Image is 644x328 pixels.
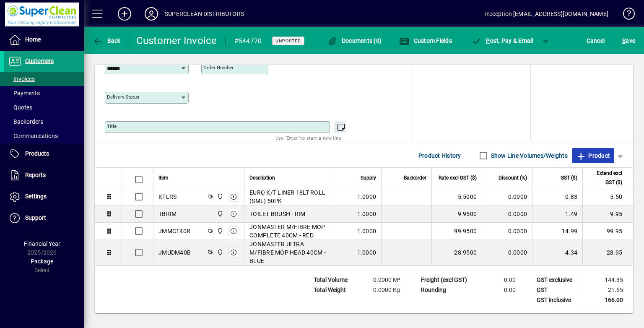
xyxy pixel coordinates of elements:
span: S [622,37,626,44]
div: KTLRS [158,193,177,201]
button: Documents (0) [325,33,384,48]
span: GST ($) [561,173,577,182]
td: 0.00 [475,285,526,295]
span: Discount (%) [499,173,527,182]
td: 0.0000 [482,188,532,206]
div: JMMCT40R [158,227,190,235]
span: Superclean Distributors [215,192,224,201]
div: JMUDM40B [158,248,191,257]
span: 1.0000 [357,227,377,235]
span: ave [622,34,635,47]
span: Superclean Distributors [215,226,224,236]
td: Total Volume [309,275,360,285]
button: Back [91,33,123,48]
span: Support [25,214,46,221]
span: Backorder [404,173,426,182]
td: GST inclusive [532,295,583,305]
td: 0.0000 M³ [360,275,410,285]
mat-hint: Use 'Enter' to start a new line [275,133,341,143]
a: Support [4,208,84,229]
span: ost, Pay & Email [472,37,533,44]
td: 0.00 [475,275,526,285]
span: 1.0000 [357,193,377,201]
td: 5.50 [582,188,633,206]
td: 14.99 [532,223,582,240]
div: #544770 [234,34,262,48]
a: Reports [4,165,84,186]
td: Freight (excl GST) [417,275,475,285]
td: 0.0000 [482,206,532,223]
div: TBRIM [158,210,177,218]
span: Settings [25,193,47,200]
span: Product History [418,149,461,162]
td: 0.0000 [482,223,532,240]
span: Custom Fields [399,37,452,44]
span: Customers [25,57,54,64]
div: SUPERCLEAN DISTRIBUTORS [165,7,244,21]
td: Total Weight [309,285,360,295]
mat-label: Order number [203,65,234,70]
span: Payments [8,90,40,96]
span: Cancel [587,34,605,47]
span: Supply [361,173,376,182]
a: Communications [4,129,84,143]
a: Home [4,29,84,50]
span: Product [576,149,610,162]
span: Superclean Distributors [215,248,224,257]
div: 5.5000 [437,193,477,201]
span: JONMASTER ULTRA M/FIBRE MOP HEAD 40CM - BLUE [249,240,326,265]
td: 21.65 [583,285,633,295]
span: Extend excl GST ($) [588,169,622,187]
span: Communications [8,133,58,139]
span: P [486,37,490,44]
button: Cancel [584,33,607,48]
span: JONMASTER M/FIBRE MOP COMPLETE 40CM - RED [249,223,326,239]
span: Backorders [8,118,43,125]
div: 28.9500 [437,248,477,257]
a: Knowledge Base [617,2,634,29]
span: 1.0000 [357,248,377,257]
td: GST [532,285,583,295]
span: Back [93,37,121,44]
span: Quotes [8,104,32,111]
span: Unposted [275,38,301,44]
td: 4.34 [532,240,582,265]
span: Description [249,173,275,182]
td: 0.83 [532,188,582,206]
button: Post, Pay & Email [467,33,538,48]
span: 1.0000 [357,210,377,218]
td: 144.35 [583,275,633,285]
span: Rate excl GST ($) [439,173,477,182]
app-page-header-button: Back [84,33,130,48]
button: Product [572,148,614,163]
button: Product History [415,148,465,163]
a: Products [4,143,84,164]
td: Rounding [417,285,475,295]
span: Invoices [8,75,35,82]
mat-label: Title [107,123,117,129]
button: Add [111,6,138,21]
a: Payments [4,86,84,100]
td: 0.0000 Kg [360,285,410,295]
span: Reports [25,172,46,178]
td: 28.95 [582,240,633,265]
label: Show Line Volumes/Weights [489,151,568,160]
a: Backorders [4,115,84,129]
div: 99.9500 [437,227,477,235]
a: Invoices [4,72,84,86]
button: Profile [138,6,165,21]
mat-label: Delivery status [107,94,139,100]
span: Documents (0) [327,37,382,44]
button: Save [620,33,637,48]
span: Item [158,173,169,182]
span: Package [31,258,53,265]
td: GST exclusive [532,275,583,285]
td: 1.49 [532,206,582,223]
td: 0.0000 [482,240,532,265]
td: 166.00 [583,295,633,305]
a: Quotes [4,100,84,115]
button: Custom Fields [397,33,454,48]
span: EURO K/T LINER 18LT ROLL (SML) 50PK [249,188,326,205]
div: Reception [EMAIL_ADDRESS][DOMAIN_NAME] [485,7,608,21]
span: Financial Year [24,240,60,247]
